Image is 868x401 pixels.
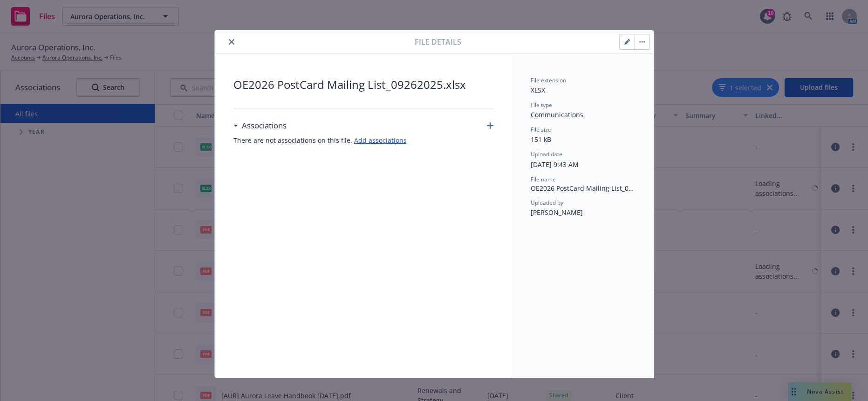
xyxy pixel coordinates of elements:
[531,86,545,94] span: XLSX
[531,199,563,207] span: Uploaded by
[531,126,551,134] span: File size
[233,135,493,145] span: There are not associations on this file.
[531,160,579,169] span: [DATE] 9:43 AM
[531,175,556,183] span: File name
[354,136,407,145] a: Add associations
[531,150,562,158] span: Upload date
[531,101,552,109] span: File type
[531,76,566,84] span: File extension
[415,36,461,47] span: File details
[531,208,583,217] span: [PERSON_NAME]
[226,36,237,47] button: close
[531,135,551,144] span: 151 kB
[233,76,493,93] span: OE2026 PostCard Mailing List_09262025.xlsx
[531,110,583,119] span: Communications
[531,183,635,193] span: OE2026 PostCard Mailing List_09262025.xlsx
[242,120,287,132] h3: Associations
[233,120,287,132] div: Associations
